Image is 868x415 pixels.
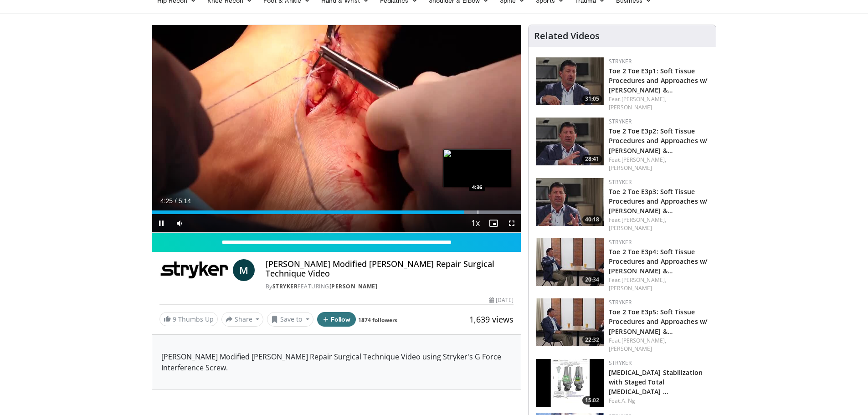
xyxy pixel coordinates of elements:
button: Save to [267,312,313,327]
a: 15:02 [536,359,604,407]
span: / [175,197,177,205]
span: 1,639 views [469,314,514,325]
div: Feat. [609,397,709,405]
a: 20:34 [536,238,604,286]
a: Stryker [609,238,632,246]
a: Toe 2 Toe E3p3: Soft Tissue Procedures and Approaches w/ [PERSON_NAME] &… [609,187,708,215]
a: Stryker [609,359,632,367]
span: 40:18 [582,215,602,224]
a: Stryker [272,282,298,290]
img: Stryker [159,259,229,281]
a: [MEDICAL_DATA] Stabilization with Staged Total [MEDICAL_DATA] … [609,368,703,396]
img: c666e18c-5948-42bb-87b8-0687c898742b.150x105_q85_crop-smart_upscale.jpg [536,238,604,286]
video-js: Video Player [152,25,521,233]
button: Playback Rate [466,214,484,232]
span: [PERSON_NAME] Modified [PERSON_NAME] Repair Surgical Technique Video using Stryker's G Force Inte... [161,352,501,373]
span: 5:14 [179,197,191,205]
a: 1874 followers [358,316,397,324]
h4: Related Videos [534,31,600,41]
a: [PERSON_NAME], [621,337,666,344]
img: ff7741fe-de8d-4c97-8847-d5564e318ff5.150x105_q85_crop-smart_upscale.jpg [536,178,604,226]
span: 9 [173,315,176,323]
a: [PERSON_NAME], [621,276,666,284]
a: [PERSON_NAME] [609,284,652,292]
img: image.jpeg [443,149,511,187]
div: Feat. [609,276,709,292]
a: 28:41 [536,118,604,165]
a: A. Ng [621,397,636,405]
a: M [233,259,255,281]
span: 28:41 [582,155,602,163]
a: Toe 2 Toe E3p4: Soft Tissue Procedures and Approaches w/ [PERSON_NAME] &… [609,247,708,275]
button: Follow [317,312,356,327]
img: 4f68ead0-413b-4e2a-8920-13fd80c2d468.150x105_q85_crop-smart_upscale.jpg [536,359,604,407]
a: 31:05 [536,57,604,105]
a: Toe 2 Toe E3p1: Soft Tissue Procedures and Approaches w/ [PERSON_NAME] &… [609,67,708,94]
h4: [PERSON_NAME] Modified [PERSON_NAME] Repair Surgical Technique Video [266,259,514,279]
a: 9 Thumbs Up [159,312,218,326]
img: 88654d28-53f6-4a8b-9f57-d4a1a6effd11.150x105_q85_crop-smart_upscale.jpg [536,298,604,346]
a: [PERSON_NAME], [621,216,666,224]
a: 40:18 [536,178,604,226]
button: Mute [170,214,189,232]
div: Feat. [609,156,709,172]
a: Stryker [609,118,632,125]
button: Share [221,312,264,327]
a: Toe 2 Toe E3p5: Soft Tissue Procedures and Approaches w/ [PERSON_NAME] &… [609,307,708,335]
span: 31:05 [582,95,602,103]
div: Progress Bar [152,210,521,214]
a: [PERSON_NAME] [329,282,378,290]
button: Enable picture-in-picture mode [484,214,503,232]
img: 5a24c186-d7fd-471e-9a81-cffed9b91a88.150x105_q85_crop-smart_upscale.jpg [536,57,604,105]
div: [DATE] [489,296,514,304]
div: Feat. [609,95,709,112]
a: [PERSON_NAME], [621,156,666,164]
span: 20:34 [582,276,602,284]
a: Stryker [609,57,632,65]
a: 22:32 [536,298,604,346]
a: [PERSON_NAME] [609,224,652,232]
span: 4:25 [160,197,173,205]
a: [PERSON_NAME] [609,345,652,353]
span: 15:02 [582,396,602,405]
a: [PERSON_NAME] [609,164,652,172]
img: 42cec133-4c10-4aac-b10b-ca9e8ff2a38f.150x105_q85_crop-smart_upscale.jpg [536,118,604,165]
a: Toe 2 Toe E3p2: Soft Tissue Procedures and Approaches w/ [PERSON_NAME] &… [609,127,708,154]
a: Stryker [609,298,632,306]
div: By FEATURING [266,282,514,291]
a: [PERSON_NAME] [609,103,652,111]
button: Pause [152,214,170,232]
a: Stryker [609,178,632,186]
span: 22:32 [582,336,602,344]
a: [PERSON_NAME], [621,95,666,103]
button: Fullscreen [503,214,521,232]
div: Feat. [609,337,709,353]
div: Feat. [609,216,709,232]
